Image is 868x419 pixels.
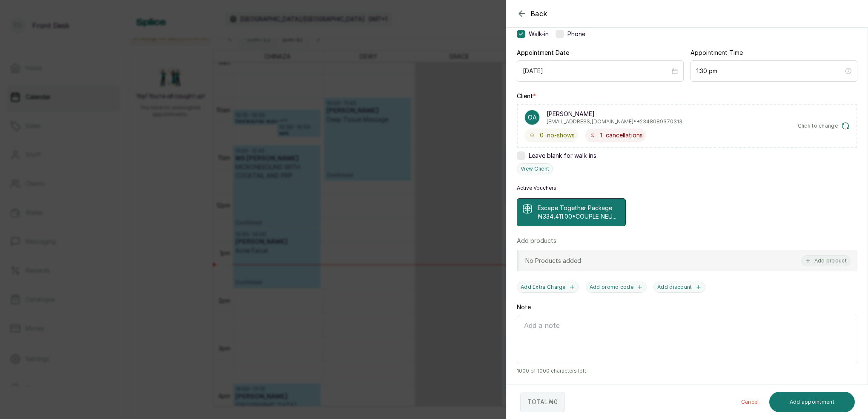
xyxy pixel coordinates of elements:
p: [EMAIL_ADDRESS][DOMAIN_NAME] • +234 8089370313 [547,118,682,125]
p: [PERSON_NAME] [547,110,682,118]
label: Appointment Date [517,48,569,57]
p: TOTAL: ₦ [527,398,558,406]
p: Escape Together Package [538,204,616,212]
span: 1000 of 1000 characters left [517,368,857,374]
p: Active Vouchers [517,185,556,191]
p: OA [528,113,537,122]
span: Walk-in [529,30,549,38]
button: Cancel [734,392,766,412]
span: 0 [540,131,544,140]
button: Click to change [798,122,850,130]
span: Back [530,9,547,19]
p: No Products added [525,257,581,265]
button: Add promo code [586,282,647,293]
input: Select time [696,66,844,76]
button: Add appointment [769,392,855,412]
button: View Client [517,163,553,174]
span: Leave blank for walk-ins [529,151,596,160]
p: ₦334,411.00 • COUPLE NEU... [538,212,616,221]
button: Add Extra Charge [517,282,579,293]
span: 1 [600,131,602,140]
label: Note [517,303,531,311]
input: Select date [523,66,670,76]
span: cancellations [606,131,643,140]
span: no-shows [547,131,575,140]
span: Phone [567,30,585,38]
label: Client [517,92,536,100]
span: Click to change [798,123,838,129]
button: Add product [801,255,851,266]
span: 0 [554,398,558,405]
p: Add products [517,237,556,245]
label: Appointment Time [690,48,743,57]
button: Back [517,9,547,19]
button: Add discount [653,282,705,293]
